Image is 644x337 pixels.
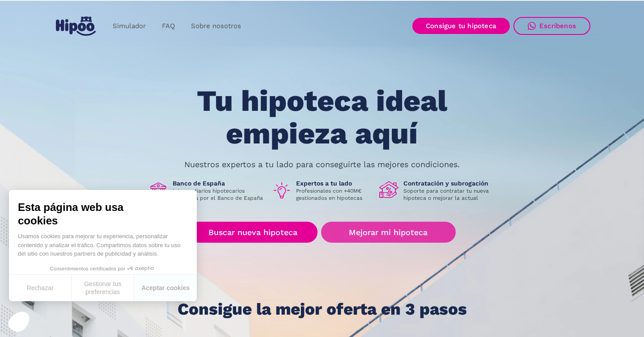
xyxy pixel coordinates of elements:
a: Simulador [105,17,154,35]
p: Profesionales con +40M€ gestionados en hipotecas [296,187,372,202]
h1: Consigue la mejor oferta en 3 pasos [178,300,467,318]
a: Escríbenos [513,17,590,35]
h1: Tu hipoteca ideal empieza aquí [153,85,491,150]
a: home [54,13,97,39]
h1: Contratación y subrogación [403,179,496,187]
p: Nuestros expertos a tu lado para conseguirte las mejores condiciones. [184,161,460,168]
h1: Expertos a tu lado [296,179,372,187]
div: Escríbenos [539,22,576,30]
p: Intermediarios hipotecarios regulados por el Banco de España [173,187,265,202]
a: FAQ [154,17,183,35]
a: Sobre nosotros [183,17,249,35]
a: Mejorar mi hipoteca [321,222,456,243]
p: Soporte para contratar tu nueva hipoteca o mejorar la actual [403,187,496,202]
a: Consigue tu hipoteca [412,18,510,34]
a: Buscar nueva hipoteca [188,222,318,243]
h1: Banco de España [173,179,265,187]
